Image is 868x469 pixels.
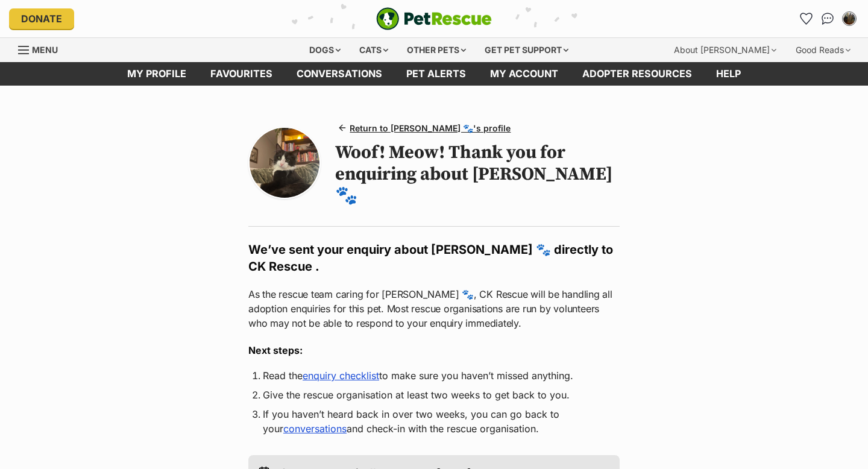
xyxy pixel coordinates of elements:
[283,423,347,435] a: conversations
[351,38,397,62] div: Cats
[787,38,859,62] div: Good Reads
[335,119,515,137] a: Return to [PERSON_NAME] 🐾's profile
[376,7,492,30] img: logo-e224e6f780fb5917bec1dbf3a21bbac754714ae5b6737aabdf751b685950b380.svg
[248,241,620,275] h2: We’ve sent your enquiry about [PERSON_NAME] 🐾 directly to CK Rescue .
[248,343,620,357] h3: Next steps:
[285,62,394,86] a: conversations
[263,368,605,383] li: Read the to make sure you haven’t missed anything.
[115,62,198,86] a: My profile
[32,45,58,55] span: Menu
[376,7,492,30] a: PetRescue
[394,62,478,86] a: Pet alerts
[476,38,577,62] div: Get pet support
[303,370,379,382] a: enquiry checklist
[250,128,319,198] img: Photo of Sylvester 🐾
[335,142,620,207] h1: Woof! Meow! Thank you for enquiring about [PERSON_NAME] 🐾
[796,9,816,28] a: Favourites
[665,38,785,62] div: About [PERSON_NAME]
[704,62,753,86] a: Help
[9,8,74,29] a: Donate
[796,9,859,28] ul: Account quick links
[822,13,834,25] img: chat-41dd97257d64d25036548639549fe6c8038ab92f7586957e7f3b1b290dea8141.svg
[840,9,859,28] button: My account
[18,38,66,60] a: Menu
[398,38,474,62] div: Other pets
[350,122,511,134] span: Return to [PERSON_NAME] 🐾's profile
[248,287,620,330] p: As the rescue team caring for [PERSON_NAME] 🐾, CK Rescue will be handling all adoption enquiries ...
[263,388,605,402] li: Give the rescue organisation at least two weeks to get back to you.
[198,62,285,86] a: Favourites
[843,13,855,25] img: Caity Stanway profile pic
[818,9,837,28] a: Conversations
[478,62,570,86] a: My account
[570,62,704,86] a: Adopter resources
[263,407,605,436] li: If you haven’t heard back in over two weeks, you can go back to your and check-in with the rescue...
[301,38,349,62] div: Dogs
